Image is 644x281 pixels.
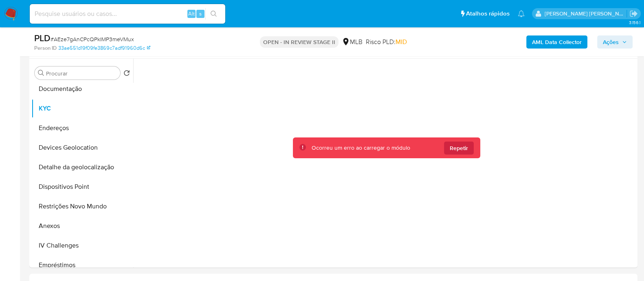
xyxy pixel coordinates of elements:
span: Atalhos rápidos [466,9,510,18]
span: 3.156.1 [629,19,640,26]
button: search-icon [205,8,222,20]
input: Pesquise usuários ou casos... [30,9,225,19]
button: Procurar [38,70,44,76]
button: Detalhe da geolocalização [31,157,133,177]
span: MID [396,37,407,46]
button: Empréstimos [31,255,133,275]
p: OPEN - IN REVIEW STAGE II [260,36,338,48]
button: AML Data Collector [526,35,587,49]
span: # AEze7gAnCPcQPkIMP3meVMux [51,35,134,43]
p: alessandra.barbosa@mercadopago.com [545,10,627,18]
a: Notificações [518,10,525,17]
button: Endereços [31,118,133,138]
input: Procurar [46,70,117,77]
span: s [199,10,202,18]
a: Sair [629,9,638,18]
button: Anexos [31,216,133,236]
b: AML Data Collector [532,35,582,49]
a: 33ae551d19f09fe3869c7adf91960d6c [58,44,150,52]
button: Documentação [31,79,133,99]
b: PLD [34,31,51,44]
button: Devices Geolocation [31,138,133,157]
button: Retornar ao pedido padrão [123,70,130,79]
button: Ações [597,35,633,49]
button: KYC [31,99,133,118]
div: MLB [342,38,363,46]
button: Restrições Novo Mundo [31,197,133,216]
span: Risco PLD: [366,38,407,46]
button: IV Challenges [31,236,133,255]
span: Ações [603,35,619,49]
b: Person ID [34,44,57,52]
div: Ocorreu um erro ao carregar o módulo [312,144,410,152]
button: Dispositivos Point [31,177,133,197]
span: Alt [188,10,195,18]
